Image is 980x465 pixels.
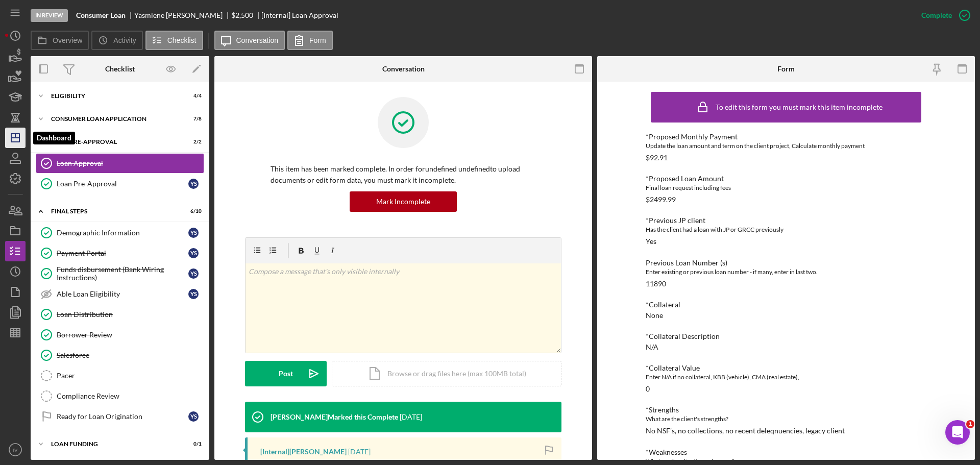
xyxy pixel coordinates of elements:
a: Compliance Review [36,386,204,406]
label: Activity [113,36,136,44]
label: Overview [53,36,82,44]
button: IV [5,439,26,460]
div: Post [279,361,293,386]
div: Loan Pre-Approval [57,180,188,188]
div: *Previous JP client [646,216,926,225]
div: Mark Incomplete [376,191,430,212]
div: Consumer Loan Application [51,116,176,122]
a: Loan Distribution [36,304,204,325]
div: Conversation [382,65,425,73]
a: Ready for Loan OriginationYS [36,406,204,427]
div: Enter existing or previous loan number - if many, enter in last two. [646,267,926,277]
div: Y S [188,268,199,279]
div: [Internal] [PERSON_NAME] [260,448,347,456]
a: Loan Approval [36,153,204,174]
div: To edit this form you must mark this item incomplete [716,103,883,111]
div: Yasmiene [PERSON_NAME] [134,11,231,19]
div: Form [777,65,795,73]
div: In Review [31,9,68,22]
div: Yes [646,237,656,246]
div: *Collateral [646,301,926,309]
span: $2,500 [231,11,253,19]
button: Complete [911,5,975,26]
div: Funds disbursement (Bank Wiring Instructions) [57,265,188,282]
div: *Collateral Value [646,364,926,372]
div: 11890 [646,280,666,288]
p: This item has been marked complete. In order for undefined undefined to upload documents or edit ... [271,163,536,186]
div: Y S [188,179,199,189]
label: Form [309,36,326,44]
iframe: Intercom live chat [945,420,970,445]
div: Loan Pre-Approval [51,139,176,145]
div: 0 / 1 [183,441,202,447]
div: Previous Loan Number (s) [646,259,926,267]
time: 2025-09-24 14:48 [400,413,422,421]
div: Loan Approval [57,159,204,167]
a: Borrower Review [36,325,204,345]
b: Consumer Loan [76,11,126,19]
div: $92.91 [646,154,668,162]
div: Payment Portal [57,249,188,257]
div: Eligibility [51,93,176,99]
div: Salesforce [57,351,204,359]
a: Pacer [36,365,204,386]
div: Update the loan amount and term on the client project, Calculate monthly payment [646,141,926,151]
div: FINAL STEPS [51,208,176,214]
a: Salesforce [36,345,204,365]
div: *Proposed Monthly Payment [646,133,926,141]
div: Compliance Review [57,392,204,400]
button: Form [287,31,333,50]
div: $2499.99 [646,195,676,204]
button: Checklist [145,31,203,50]
label: Conversation [236,36,279,44]
div: Y S [188,411,199,422]
a: Demographic InformationYS [36,223,204,243]
div: 0 [646,385,650,393]
button: Post [245,361,327,386]
div: Final loan request including fees [646,183,926,193]
div: Able Loan Eligibility [57,290,188,298]
div: [PERSON_NAME] Marked this Complete [271,413,398,421]
div: Complete [921,5,952,26]
a: Able Loan EligibilityYS [36,284,204,304]
div: Pacer [57,372,204,380]
div: 2 / 2 [183,139,202,145]
a: Funds disbursement (Bank Wiring Instructions)YS [36,263,204,284]
span: 1 [966,420,974,428]
div: Checklist [105,65,135,73]
div: Y S [188,228,199,238]
div: *Strengths [646,406,926,414]
div: What are the client's strengths? [646,414,926,424]
button: Activity [91,31,142,50]
div: 6 / 10 [183,208,202,214]
div: *Collateral Description [646,332,926,340]
div: Y S [188,289,199,299]
div: Loan Distribution [57,310,204,319]
div: *Proposed Loan Amount [646,175,926,183]
button: Conversation [214,31,285,50]
div: Loan Funding [51,441,176,447]
div: Enter N/A if no collateral, KBB (vehicle), CMA (real estate), [646,372,926,382]
div: Demographic Information [57,229,188,237]
div: 7 / 8 [183,116,202,122]
a: Loan Pre-ApprovalYS [36,174,204,194]
div: Borrower Review [57,331,204,339]
div: Has the client had a loan with JP or GRCC previously [646,225,926,235]
div: None [646,311,663,320]
text: IV [13,447,18,453]
div: *Weaknesses [646,448,926,456]
label: Checklist [167,36,197,44]
a: Payment PortalYS [36,243,204,263]
div: Y S [188,248,199,258]
div: No NSF's, no collections, no recent deleqnuencies, legacy client [646,427,845,435]
div: 4 / 4 [183,93,202,99]
button: Overview [31,31,89,50]
div: N/A [646,343,658,351]
div: [Internal] Loan Approval [261,11,338,19]
time: 2025-09-24 14:48 [348,448,371,456]
button: Mark Incomplete [350,191,457,212]
div: Ready for Loan Origination [57,412,188,421]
